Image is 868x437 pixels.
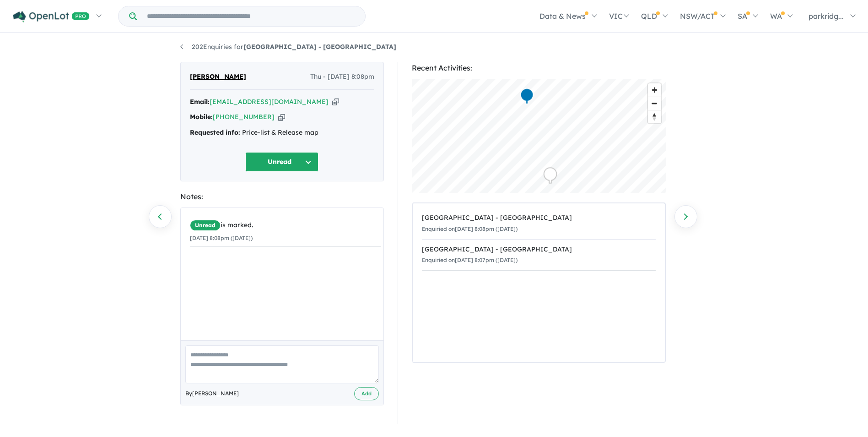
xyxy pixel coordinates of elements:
[648,110,661,123] button: Reset bearing to north
[13,11,90,22] img: Openlot PRO Logo White
[543,167,557,184] div: Map marker
[185,389,239,398] span: By [PERSON_NAME]
[243,43,396,51] strong: [GEOGRAPHIC_DATA] - [GEOGRAPHIC_DATA]
[245,152,318,172] button: Unread
[190,220,221,231] span: Unread
[190,220,381,231] div: is marked.
[210,98,329,106] a: [EMAIL_ADDRESS][DOMAIN_NAME]
[190,128,240,137] strong: Requested info:
[412,62,666,74] div: Recent Activities:
[310,71,374,82] span: Thu - [DATE] 8:08pm
[190,98,210,106] strong: Email:
[412,79,666,193] canvas: Map
[648,83,661,97] button: Zoom in
[422,208,656,240] a: [GEOGRAPHIC_DATA] - [GEOGRAPHIC_DATA]Enquiried on[DATE] 8:08pm ([DATE])
[190,235,253,241] small: [DATE] 8:08pm ([DATE])
[422,244,656,255] div: [GEOGRAPHIC_DATA] - [GEOGRAPHIC_DATA]
[180,42,688,53] nav: breadcrumb
[422,225,518,232] small: Enquiried on [DATE] 8:08pm ([DATE])
[809,11,844,21] span: parkridg...
[190,127,374,138] div: Price-list & Release map
[139,6,363,26] input: Try estate name, suburb, builder or developer
[648,97,661,110] span: Zoom out
[422,213,656,224] div: [GEOGRAPHIC_DATA] - [GEOGRAPHIC_DATA]
[354,387,379,400] button: Add
[213,113,275,121] a: [PHONE_NUMBER]
[422,239,656,271] a: [GEOGRAPHIC_DATA] - [GEOGRAPHIC_DATA]Enquiried on[DATE] 8:07pm ([DATE])
[180,43,396,51] a: 202Enquiries for[GEOGRAPHIC_DATA] - [GEOGRAPHIC_DATA]
[180,191,384,203] div: Notes:
[648,110,661,123] span: Reset bearing to north
[190,71,246,82] span: [PERSON_NAME]
[520,88,534,105] div: Map marker
[648,97,661,110] button: Zoom out
[278,112,285,122] button: Copy
[190,113,213,121] strong: Mobile:
[422,257,518,263] small: Enquiried on [DATE] 8:07pm ([DATE])
[332,97,339,107] button: Copy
